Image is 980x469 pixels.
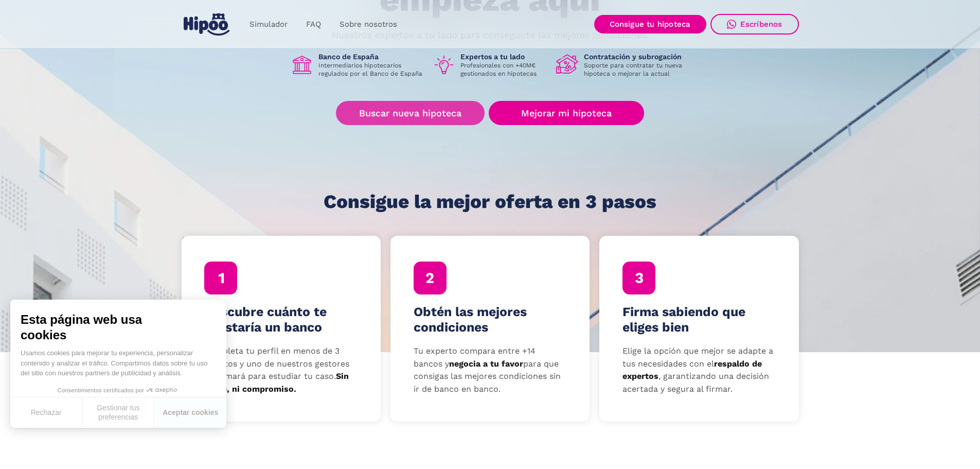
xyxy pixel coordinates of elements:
h1: Banco de España [318,52,424,61]
p: Profesionales con +40M€ gestionados en hipotecas [460,61,548,78]
a: home [182,9,232,40]
a: Escríbenos [710,14,799,34]
a: Sobre nosotros [330,14,406,34]
div: Escríbenos [740,20,782,29]
h1: Consigue la mejor oferta en 3 pasos [324,192,656,212]
a: FAQ [297,14,330,34]
strong: Sin coste, ni compromiso. [204,371,349,394]
a: Simulador [240,14,297,34]
a: Buscar nueva hipoteca [336,101,485,125]
a: Mejorar mi hipoteca [489,101,644,125]
h4: Firma sabiendo que eliges bien [622,304,776,335]
strong: negocia a tu favor [449,359,523,369]
p: Completa tu perfil en menos de 3 minutos y uno de nuestros gestores te llamará para estudiar tu c... [204,345,358,396]
p: Soporte para contratar tu nueva hipoteca o mejorar la actual [584,61,690,78]
p: Tu experto compara entre +14 bancos y para que consigas las mejores condiciones sin ir de banco e... [414,345,567,396]
h4: Obtén las mejores condiciones [414,304,567,335]
h4: Descubre cuánto te prestaría un banco [204,304,358,335]
p: Intermediarios hipotecarios regulados por el Banco de España [318,61,424,78]
p: Elige la opción que mejor se adapte a tus necesidades con el , garantizando una decisión acertada... [622,345,776,396]
h1: Contratación y subrogación [584,52,690,61]
a: Consigue tu hipoteca [594,15,706,33]
h1: Expertos a tu lado [460,52,548,61]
